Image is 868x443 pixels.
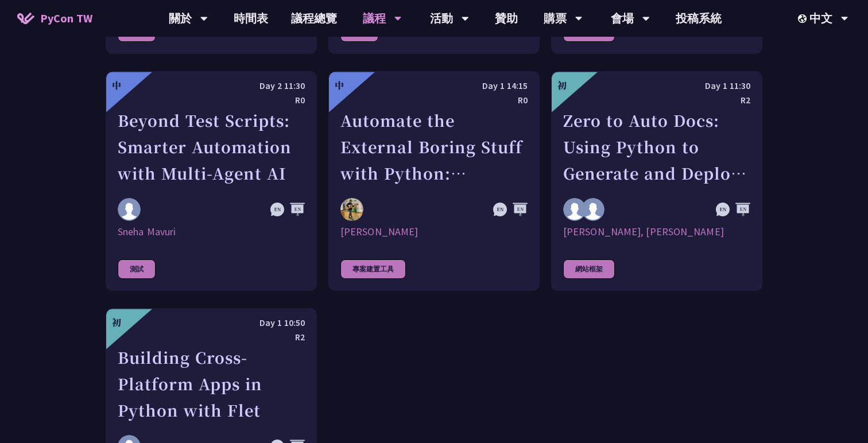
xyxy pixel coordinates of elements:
div: 網站框架 [563,259,615,279]
a: 初 Day 1 11:30 R2 Zero to Auto Docs: Using Python to Generate and Deploy Static Sites Daniel GauTi... [551,71,762,291]
div: R0 [118,93,305,107]
div: Day 1 11:30 [563,79,750,93]
div: Zero to Auto Docs: Using Python to Generate and Deploy Static Sites [563,107,750,186]
div: 中 [335,79,344,92]
div: 專案建置工具 [340,259,406,279]
div: 中 [112,79,121,92]
div: 初 [112,316,121,329]
div: R2 [563,93,750,107]
div: R2 [118,330,305,344]
img: Locale Icon [798,14,809,23]
img: Home icon of PyCon TW 2025 [17,13,34,24]
img: Ryosuke Tanno [340,198,363,221]
div: Day 1 10:50 [118,316,305,330]
div: [PERSON_NAME] [340,225,528,239]
div: R0 [340,93,528,107]
div: 初 [557,79,567,92]
img: Daniel Gau [563,198,586,221]
div: [PERSON_NAME], [PERSON_NAME] [563,225,750,239]
div: Beyond Test Scripts: Smarter Automation with Multi-Agent AI [118,107,305,186]
div: Day 1 14:15 [340,79,528,93]
span: PyCon TW [40,10,92,27]
div: Sneha Mavuri [118,225,305,239]
a: PyCon TW [6,4,104,33]
div: Building Cross-Platform Apps in Python with Flet [118,344,305,423]
div: 測試 [118,259,156,279]
img: Sneha Mavuri [118,198,141,221]
div: Automate the External Boring Stuff with Python: Exploring Model Context Protocol (MCP) [340,107,528,186]
a: 中 Day 2 11:30 R0 Beyond Test Scripts: Smarter Automation with Multi-Agent AI Sneha Mavuri Sneha M... [106,71,317,291]
img: Tiffany Gau [582,198,604,221]
div: Day 2 11:30 [118,79,305,93]
a: 中 Day 1 14:15 R0 Automate the External Boring Stuff with Python: Exploring Model Context Protocol... [328,71,540,291]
